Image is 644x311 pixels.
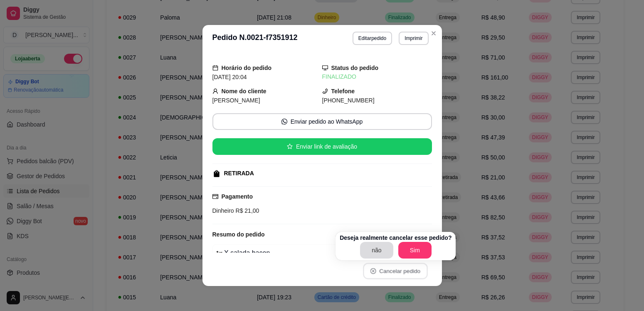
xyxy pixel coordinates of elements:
button: close-circleCancelar pedido [363,263,427,279]
span: star [287,144,293,149]
span: calendar [212,65,218,71]
div: X salada bacon [216,248,405,258]
span: [PERSON_NAME] [212,97,260,104]
button: Close [427,27,440,40]
strong: 1 x [216,250,223,256]
span: user [212,88,218,94]
button: Editarpedido [353,32,392,45]
button: Sim [398,242,432,259]
strong: Status do pedido [331,65,379,71]
div: FINALIZADO [322,72,432,81]
span: whats-app [281,119,287,124]
strong: Resumo do pedido [212,231,265,238]
button: não [360,242,393,259]
strong: Pagamento [222,193,253,200]
span: desktop [322,65,328,71]
button: starEnviar link de avaliação [212,138,432,155]
span: [DATE] 20:04 [212,74,247,80]
strong: Nome do cliente [222,88,266,95]
button: whats-appEnviar pedido ao WhatsApp [212,113,432,130]
span: R$ 21,00 [234,207,259,214]
span: Dinheiro [212,207,234,214]
div: RETIRADA [224,169,254,178]
p: Deseja realmente cancelar esse pedido? [340,234,452,242]
span: [PHONE_NUMBER] [322,97,375,104]
span: credit-card [212,194,218,199]
span: phone [322,88,328,94]
strong: Telefone [331,88,355,95]
strong: Horário do pedido [222,65,272,71]
span: close-circle [370,268,376,274]
button: Imprimir [399,32,428,45]
h3: Pedido N. 0021-f7351912 [212,32,298,45]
